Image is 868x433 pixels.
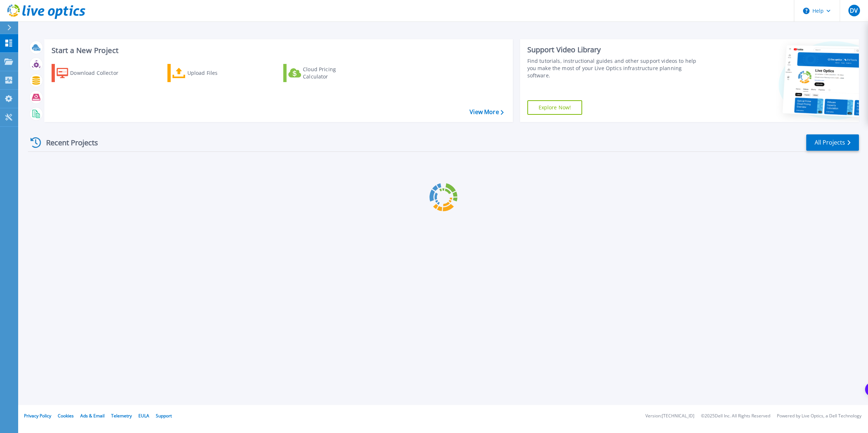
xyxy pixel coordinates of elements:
div: Cloud Pricing Calculator [303,66,361,80]
div: Support Video Library [527,45,702,54]
span: DV [850,8,858,13]
h3: Start a New Project [52,46,503,54]
a: All Projects [806,134,859,151]
a: Cookies [58,413,74,419]
li: Powered by Live Optics, a Dell Technology [777,414,861,418]
a: Explore Now! [527,100,583,115]
div: Find tutorials, instructional guides and other support videos to help you make the most of your L... [527,57,702,79]
a: Download Collector [52,64,133,82]
div: Download Collector [70,66,128,80]
a: Privacy Policy [24,413,51,419]
div: Upload Files [187,66,246,80]
div: Recent Projects [28,134,108,151]
a: EULA [138,413,149,419]
li: © 2025 Dell Inc. All Rights Reserved [701,414,770,418]
a: Ads & Email [80,413,105,419]
a: Upload Files [167,64,248,82]
li: Version: [TECHNICAL_ID] [645,414,694,418]
a: Cloud Pricing Calculator [283,64,364,82]
a: Support [156,413,172,419]
a: Telemetry [111,413,132,419]
a: View More [470,109,503,116]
